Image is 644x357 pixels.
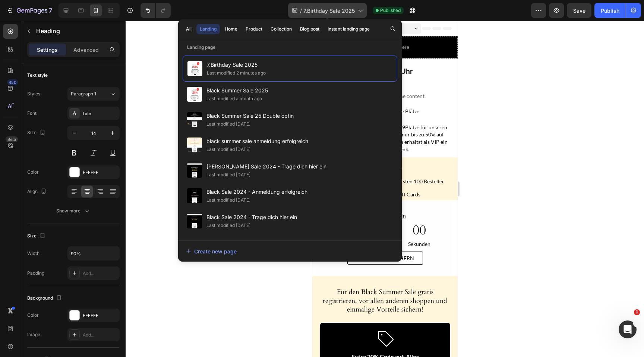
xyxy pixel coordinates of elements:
[27,110,37,117] div: Font
[225,26,237,32] div: Home
[27,331,40,338] div: Image
[300,26,319,32] div: Blog post
[27,91,40,97] div: Styles
[567,3,591,18] button: Save
[27,293,63,303] div: Background
[207,60,266,69] span: 7.Birthday Sale 2025
[27,218,46,228] p: Stunden
[206,120,250,128] div: Last modified [DATE]
[45,46,101,54] strong: 11:00 - 12:00 Uhr
[328,26,370,32] div: Instant landing page
[297,24,323,34] button: Blog post
[84,103,93,110] strong: 999
[30,169,109,178] h2: Gewinne 1 von 10 50€ Gift Cards
[71,91,96,97] span: Paragraph 1
[27,204,120,218] button: Show more
[83,169,118,176] div: FFFFFF
[68,247,119,260] input: Auto
[27,128,47,138] div: Size
[206,95,262,102] div: Last modified a month ago
[83,110,118,117] div: Lato
[380,7,401,14] span: Published
[206,137,308,146] span: black summer sale anmeldung erfolgreich
[27,169,39,176] div: Color
[634,309,640,315] span: 1
[601,7,619,15] div: Publish
[206,187,307,196] span: Black Sale 2024 - Anmeldung erfolgreich
[83,332,118,338] div: Add...
[37,46,58,54] p: Settings
[30,156,133,165] h2: Gratis Geschenk fur die ersten 100 Besteller
[61,201,81,218] div: 00
[56,207,91,215] div: Show more
[200,26,217,32] div: Landing
[83,312,118,319] div: FFFFFF
[61,218,81,228] p: Minuten
[221,24,241,34] button: Home
[141,3,171,18] div: Undo/Redo
[246,26,262,32] div: Product
[183,24,195,34] button: All
[206,146,250,153] div: Last modified [DATE]
[619,320,637,338] iframe: Intercom live chat
[206,171,250,178] div: Last modified [DATE]
[27,231,47,241] div: Size
[44,234,102,241] div: GRATIS PLATZ SICHERN
[206,86,268,95] span: Black Summer Sale 2025
[594,3,626,18] button: Publish
[27,72,48,79] div: Text style
[52,87,107,94] span: Nur noch wenige Plätze
[61,38,84,46] strong: [DATE]
[6,136,18,142] div: Beta
[10,266,135,293] span: Für den Black Summer Sale gratis registrieren, vor allen anderen shoppen und einmalige Vorteile s...
[206,162,326,171] span: [PERSON_NAME] Sale 2024 - Trage dich hier ein
[73,46,99,54] p: Advanced
[186,26,192,32] div: All
[83,270,118,277] div: Add...
[206,222,250,229] div: Last modified [DATE]
[96,218,118,228] p: Sekunden
[96,201,118,218] div: 00
[303,7,355,15] span: 7.Birthday Sale 2025
[36,26,117,35] p: Heading
[57,23,97,29] div: Drop element here
[27,312,39,319] div: Color
[40,4,88,11] span: iPhone 13 Pro ( 390 px)
[49,6,52,15] p: 7
[27,270,44,277] div: Padding
[271,26,292,32] div: Collection
[206,213,297,222] span: Black Sale 2024 - Trage dich hier ein
[573,7,585,14] span: Save
[3,3,56,18] button: 7
[10,103,135,132] span: Sichere Dir einen der begehrten Platze für unseren 7. Birthday Sale. Du sparst nicht nur bis zu 5...
[27,201,46,218] div: 00
[186,247,237,255] div: Create new page
[206,196,250,204] div: Last modified [DATE]
[7,191,139,199] p: Der Sale startet in
[9,332,137,340] p: Extra 20% Code auf Alles
[7,79,18,85] div: 450
[67,87,120,101] button: Paragraph 1
[206,111,294,120] span: Black Summer Sale 25 Double optin
[30,143,91,152] h2: Extra 20% Code auf Alles
[242,24,266,34] button: Product
[300,7,302,15] span: /
[207,69,266,77] div: Last modified 2 minutes ago
[35,231,111,244] a: GRATIS PLATZ SICHERN
[196,24,220,34] button: Landing
[27,250,40,257] div: Width
[27,187,48,197] div: Align
[186,244,394,259] button: Create new page
[324,24,373,34] button: Instant landing page
[178,44,402,51] p: Landing page
[267,24,295,34] button: Collection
